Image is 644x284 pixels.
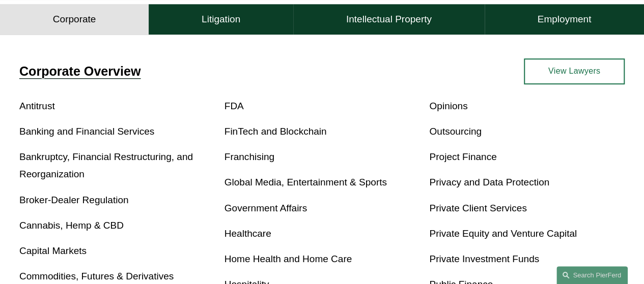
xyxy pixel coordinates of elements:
h4: Employment [537,13,591,25]
a: Antitrust [19,101,55,111]
a: Bankruptcy, Financial Restructuring, and Reorganization [19,151,193,179]
a: Franchising [225,151,274,162]
a: View Lawyers [524,58,625,84]
a: Commodities, Futures & Derivatives [19,271,174,281]
a: Outsourcing [429,126,482,137]
a: Healthcare [225,228,271,239]
h4: Intellectual Property [346,13,432,25]
a: Privacy and Data Protection [429,177,549,187]
a: Private Client Services [429,203,526,213]
a: FinTech and Blockchain [225,126,327,137]
h4: Corporate [53,13,96,25]
a: Global Media, Entertainment & Sports [225,177,387,187]
h4: Litigation [202,13,240,25]
a: FDA [225,101,244,111]
a: Project Finance [429,151,496,162]
a: Search this site [556,266,628,284]
a: Government Affairs [225,203,307,213]
a: Capital Markets [19,245,87,256]
a: Corporate Overview [19,64,141,78]
a: Private Equity and Venture Capital [429,228,577,239]
a: Home Health and Home Care [225,254,352,264]
a: Opinions [429,101,467,111]
a: Broker-Dealer Regulation [19,195,129,205]
a: Cannabis, Hemp & CBD [19,220,124,231]
a: Private Investment Funds [429,254,539,264]
a: Banking and Financial Services [19,126,154,137]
